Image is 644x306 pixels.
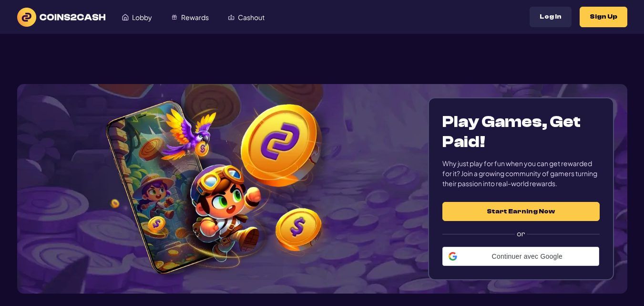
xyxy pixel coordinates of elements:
[122,14,129,21] img: Lobby
[171,14,178,21] img: Rewards
[442,158,599,189] div: Why just play for fun when you can get rewarded for it? Join a growing community of gamers turnin...
[238,14,265,21] span: Cashout
[530,7,572,27] button: Log In
[162,8,218,26] a: Rewards
[580,7,627,27] button: Sign Up
[112,8,162,26] a: Lobby
[461,253,593,260] span: Continuer avec Google
[181,14,209,21] span: Rewards
[442,221,599,247] label: or
[218,8,274,26] a: Cashout
[442,247,599,266] div: Continuer avec Google
[132,14,152,21] span: Lobby
[442,202,599,221] button: Start Earning Now
[228,14,235,21] img: Cashout
[17,8,105,27] img: logo text
[442,112,599,152] h1: Play Games, Get Paid!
